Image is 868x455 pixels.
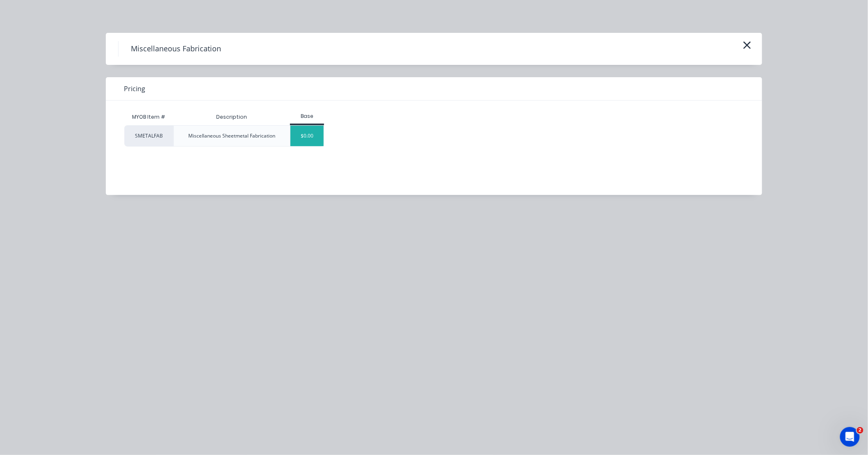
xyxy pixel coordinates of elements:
[210,107,254,127] div: Description
[290,113,324,120] div: Base
[124,109,174,125] div: MYOB Item #
[124,125,174,147] div: SMETALFAB
[189,132,276,140] div: Miscellaneous Sheetmetal Fabrication
[290,126,324,146] div: $0.00
[840,427,860,447] iframe: Intercom live chat
[118,41,233,57] h4: Miscellaneous Fabrication
[857,427,863,434] span: 2
[124,84,145,94] span: Pricing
